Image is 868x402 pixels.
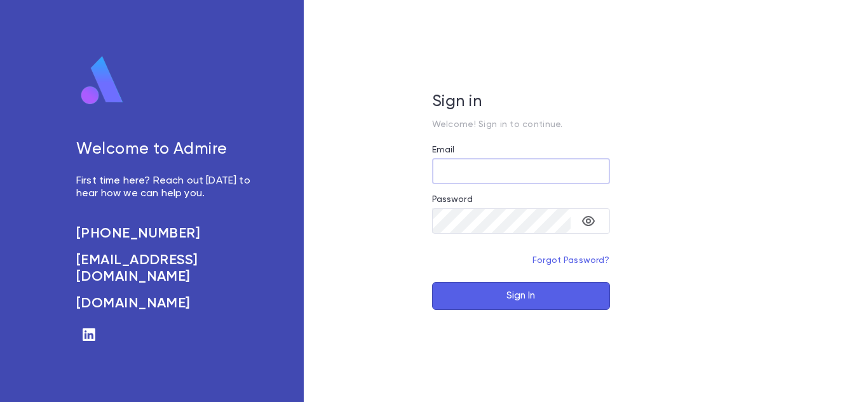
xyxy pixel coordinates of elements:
p: First time here? Reach out [DATE] to hear how we can help you. [76,175,253,200]
img: logo [76,55,128,106]
a: [DOMAIN_NAME] [76,295,253,312]
a: [PHONE_NUMBER] [76,225,253,242]
h5: Welcome to Admire [76,140,253,159]
button: toggle password visibility [576,208,601,234]
a: Forgot Password? [532,256,610,265]
label: Password [432,194,473,204]
a: [EMAIL_ADDRESS][DOMAIN_NAME] [76,252,253,285]
p: Welcome! Sign in to continue. [432,119,610,130]
label: Email [432,145,455,155]
button: Sign In [432,282,610,310]
h5: Sign in [432,93,610,112]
